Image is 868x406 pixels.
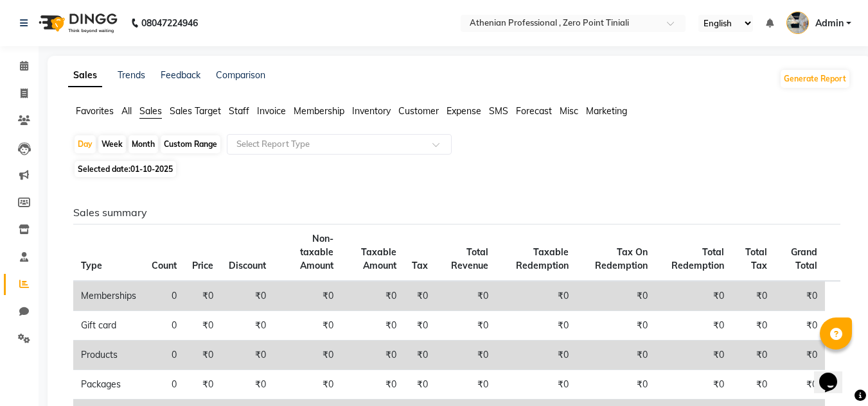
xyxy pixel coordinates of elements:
td: ₹0 [404,370,436,400]
b: 08047224946 [141,5,198,41]
span: Tax On Redemption [595,246,648,271]
td: ₹0 [655,370,731,400]
span: All [121,105,132,117]
span: Forecast [516,105,552,117]
span: Staff [229,105,249,117]
td: ₹0 [436,370,496,400]
td: ₹0 [775,281,824,311]
td: ₹0 [404,311,436,341]
td: ₹0 [436,311,496,341]
td: ₹0 [576,311,655,341]
a: Trends [118,69,145,81]
td: ₹0 [221,311,274,341]
span: Sales Target [170,105,221,117]
td: ₹0 [576,341,655,370]
span: Membership [294,105,344,117]
td: Packages [73,370,144,400]
span: Grand Total [791,246,817,271]
td: ₹0 [775,311,824,341]
img: Admin [786,12,809,34]
td: ₹0 [341,281,403,311]
td: Products [73,341,144,370]
td: ₹0 [496,281,576,311]
td: ₹0 [496,311,576,341]
span: Taxable Redemption [516,246,569,271]
td: ₹0 [655,341,731,370]
div: Week [98,135,126,153]
div: Month [128,135,158,153]
span: Taxable Amount [361,246,396,271]
td: ₹0 [576,370,655,400]
span: Invoice [257,105,286,117]
td: ₹0 [496,370,576,400]
td: 0 [144,311,184,341]
span: Marketing [586,105,627,117]
td: ₹0 [221,370,274,400]
td: ₹0 [221,281,274,311]
div: Day [75,135,96,153]
td: ₹0 [274,311,341,341]
span: Price [192,260,213,271]
td: ₹0 [436,341,496,370]
td: ₹0 [732,281,775,311]
a: Comparison [216,69,265,81]
span: Non-taxable Amount [300,233,333,271]
td: ₹0 [775,370,824,400]
td: ₹0 [184,311,221,341]
td: ₹0 [655,281,731,311]
div: Custom Range [161,135,220,153]
span: SMS [489,105,508,117]
a: Feedback [161,69,200,81]
td: ₹0 [184,341,221,370]
span: Customer [398,105,439,117]
td: ₹0 [404,281,436,311]
td: ₹0 [436,281,496,311]
span: Count [152,260,177,271]
td: 0 [144,281,184,311]
a: Sales [68,64,102,87]
span: Favorites [76,105,114,117]
td: ₹0 [655,311,731,341]
td: ₹0 [184,370,221,400]
span: Type [81,260,102,271]
span: Discount [229,260,266,271]
button: Generate Report [781,70,849,88]
td: ₹0 [775,341,824,370]
span: Sales [139,105,162,117]
td: ₹0 [341,370,403,400]
span: Expense [447,105,481,117]
td: ₹0 [732,341,775,370]
span: Misc [560,105,578,117]
td: ₹0 [404,341,436,370]
td: Memberships [73,281,144,311]
td: ₹0 [732,311,775,341]
span: Tax [412,260,428,271]
td: ₹0 [221,341,274,370]
span: 01-10-2025 [130,164,173,174]
span: Admin [815,17,844,30]
span: Selected date: [75,161,176,177]
h6: Sales summary [73,207,840,219]
td: ₹0 [274,341,341,370]
td: ₹0 [732,370,775,400]
td: ₹0 [496,341,576,370]
td: ₹0 [341,311,403,341]
td: ₹0 [274,370,341,400]
td: ₹0 [576,281,655,311]
span: Inventory [352,105,391,117]
td: ₹0 [341,341,403,370]
td: ₹0 [274,281,341,311]
iframe: chat widget [814,355,855,393]
td: 0 [144,370,184,400]
td: 0 [144,341,184,370]
span: Total Tax [745,246,767,271]
img: logo [33,5,121,41]
td: ₹0 [184,281,221,311]
td: Gift card [73,311,144,341]
span: Total Revenue [451,246,488,271]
